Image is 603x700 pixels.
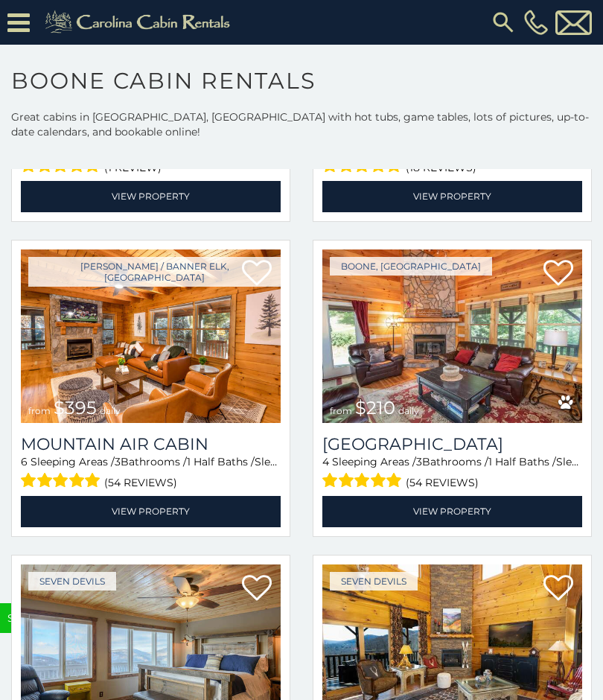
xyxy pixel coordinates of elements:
span: 1 Half Baths / [187,455,255,468]
a: [PERSON_NAME] / Banner Elk, [GEOGRAPHIC_DATA] [28,257,281,287]
a: Willow Valley View from $210 daily [322,249,582,424]
img: Mountain Air Cabin [21,249,281,424]
span: (54 reviews) [104,473,177,492]
a: Boone, [GEOGRAPHIC_DATA] [330,257,492,276]
img: Khaki-logo.png [37,7,243,37]
a: Seven Devils [330,572,418,591]
div: Sleeping Areas / Bathrooms / Sleeps: [21,454,281,492]
a: Seven Devils [28,572,116,591]
span: 3 [416,455,422,468]
span: 3 [115,455,121,468]
a: [GEOGRAPHIC_DATA] [322,434,582,454]
a: Add to favorites [543,573,573,605]
a: Mountain Air Cabin [21,434,281,454]
span: daily [100,405,121,416]
img: Willow Valley View [322,249,582,424]
a: [PHONE_NUMBER] [520,10,552,35]
div: Sleeping Areas / Bathrooms / Sleeps: [322,454,582,492]
span: daily [398,405,419,416]
h3: Willow Valley View [322,434,582,454]
a: Mountain Air Cabin from $395 daily [21,249,281,424]
a: View Property [322,496,582,526]
span: 4 [322,455,329,468]
a: Add to favorites [543,258,573,290]
span: $395 [54,397,97,419]
span: 6 [21,455,28,468]
img: search-regular.svg [490,9,517,36]
span: from [330,405,352,416]
a: View Property [21,496,281,526]
span: (54 reviews) [406,473,479,492]
a: View Property [322,181,582,211]
a: Add to favorites [242,573,272,605]
span: $210 [355,397,395,419]
a: View Property [21,181,281,211]
span: from [28,405,51,416]
span: 1 Half Baths / [488,455,556,468]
